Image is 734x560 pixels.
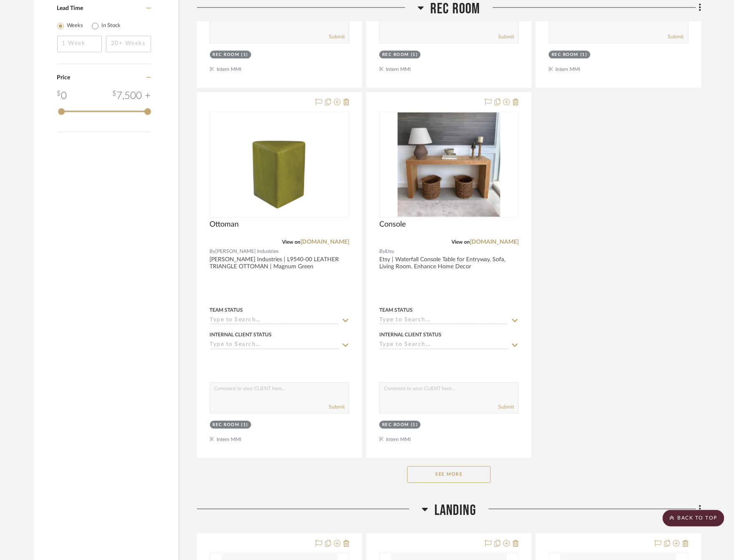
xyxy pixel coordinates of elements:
[238,112,321,217] img: Ottoman
[210,317,339,325] input: Type to Search…
[242,422,249,428] div: (1)
[210,341,339,349] input: Type to Search…
[382,52,409,58] div: Rec Room
[102,22,121,30] label: In Stock
[434,502,476,520] span: Landing
[379,306,413,314] div: Team Status
[668,33,684,40] button: Submit
[57,5,83,11] span: Lead Time
[411,422,418,428] div: (1)
[498,33,514,40] button: Submit
[379,341,509,349] input: Type to Search…
[580,52,588,58] div: (1)
[329,403,345,411] button: Submit
[385,247,394,255] span: Etsy
[242,52,249,58] div: (1)
[57,75,71,81] span: Price
[498,403,514,411] button: Submit
[451,240,470,245] span: View on
[407,466,491,483] button: See More
[282,240,300,245] span: View on
[380,112,518,217] div: 0
[379,220,406,229] span: Console
[300,239,349,245] a: [DOMAIN_NAME]
[210,247,216,255] span: By
[382,422,409,428] div: Rec Room
[213,422,240,428] div: Rec Room
[398,112,500,217] img: Console
[210,220,239,229] span: Ottoman
[67,22,83,30] label: Weeks
[663,510,724,527] scroll-to-top-button: BACK TO TOP
[210,306,243,314] div: Team Status
[379,317,509,325] input: Type to Search…
[216,247,279,255] span: [PERSON_NAME] Industries
[113,88,151,103] div: 7,500 +
[57,88,67,103] div: 0
[379,331,441,338] div: Internal Client Status
[106,35,151,52] input: 20+ Weeks
[329,33,345,40] button: Submit
[213,52,240,58] div: Rec Room
[379,247,385,255] span: By
[57,35,102,52] input: 1 Week
[470,239,519,245] a: [DOMAIN_NAME]
[552,52,578,58] div: Rec Room
[411,52,418,58] div: (1)
[210,331,272,338] div: Internal Client Status
[210,112,349,217] div: 0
